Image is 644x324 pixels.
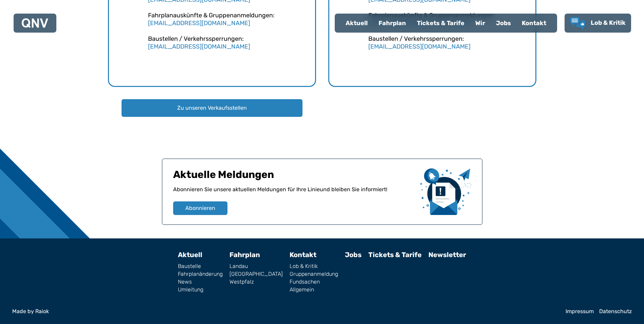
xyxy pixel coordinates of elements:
[22,16,48,30] a: QNV Logo
[178,279,223,285] a: News
[148,43,250,50] a: [EMAIL_ADDRESS][DOMAIN_NAME]
[420,168,471,215] img: newsletter
[178,251,202,259] a: Aktuell
[290,287,338,292] a: Allgemein
[591,19,626,26] span: Lob & Kritik
[368,35,522,50] div: Baustellen / Verkehrssperrungen:
[148,19,250,27] a: [EMAIL_ADDRESS][DOMAIN_NAME]
[22,18,48,28] img: QNV Logo
[148,12,301,27] div: Fahrplanauskünfte & Gruppenanmeldungen:
[368,12,522,27] div: Fahrplanauskünfte & Gruppenanmeldungen:
[470,14,491,32] a: Wir
[411,14,470,32] a: Tickets & Tarife
[290,251,316,259] a: Kontakt
[229,264,283,269] a: Landau
[566,309,594,314] a: Impressum
[229,251,260,259] a: Fahrplan
[368,251,422,259] a: Tickets & Tarife
[290,264,338,269] a: Lob & Kritik
[368,43,471,50] a: [EMAIL_ADDRESS][DOMAIN_NAME]
[178,271,223,277] a: Fahrplanänderung
[516,14,552,32] a: Kontakt
[428,251,466,259] a: Newsletter
[178,287,223,292] a: Umleitung
[290,271,338,277] a: Gruppenanmeldung
[173,201,227,215] button: Abonnieren
[570,17,626,29] a: Lob & Kritik
[178,264,223,269] a: Baustelle
[599,309,632,314] a: Datenschutz
[373,14,411,32] a: Fahrplan
[229,279,283,285] a: Westpfalz
[122,99,302,117] button: Zu unseren Verkaufsstellen
[340,14,373,32] a: Aktuell
[185,204,215,212] span: Abonnieren
[12,309,560,314] a: Made by Raiok
[173,168,415,185] h1: Aktuelle Meldungen
[491,14,516,32] a: Jobs
[229,271,283,277] a: [GEOGRAPHIC_DATA]
[345,251,362,259] a: Jobs
[290,279,338,285] a: Fundsachen
[173,185,415,201] p: Abonnieren Sie unsere aktuellen Meldungen für Ihre Linie und bleiben Sie informiert!
[148,35,301,50] div: Baustellen / Verkehrssperrungen:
